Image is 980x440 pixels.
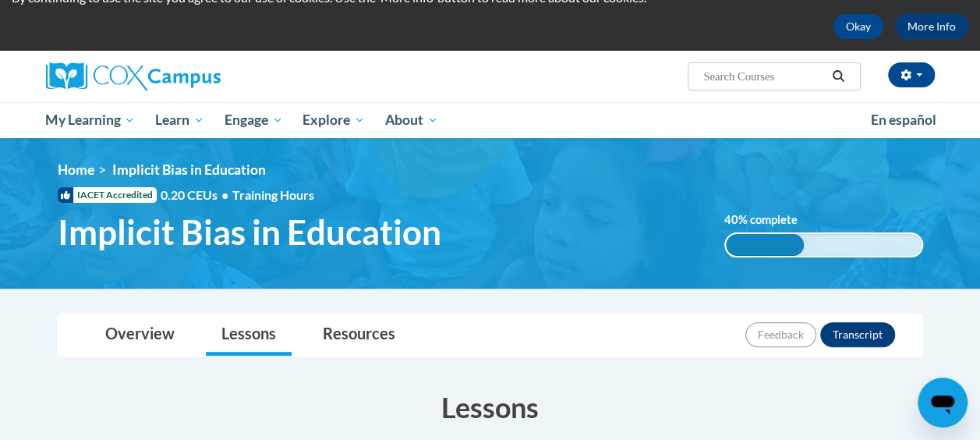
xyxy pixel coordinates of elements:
span: Implicit Bias in Education [58,211,441,253]
a: More Info [895,14,968,39]
a: Cox Campus [46,62,327,90]
a: My Learning [36,102,146,138]
span: About [385,111,438,130]
span: Learn [155,111,204,130]
img: Cox Campus [46,62,221,90]
span: IACET Accredited [58,187,157,203]
span: Engage [225,111,283,130]
iframe: Button to launch messaging window [918,378,968,428]
span: Implicit Bias in Education [112,161,266,178]
a: En español [861,104,946,137]
span: • [221,187,228,202]
a: Explore [292,102,375,138]
span: My Learning [45,111,135,130]
div: Main menu [34,102,946,138]
a: Engage [214,102,293,138]
a: Home [58,161,94,178]
button: Account Settings [888,62,935,87]
div: 40% [726,234,804,256]
a: About [375,102,448,138]
span: Training Hours [232,187,314,202]
button: Feedback [745,322,816,347]
h3: Lessons [58,388,923,427]
span: 40 [724,213,738,226]
span: 0.20 CEUs [161,186,232,204]
a: Resources [307,314,411,356]
span: Explore [302,111,365,130]
span: En español [871,112,936,128]
button: Transcript [820,322,895,347]
button: Search [826,67,850,86]
a: Learn [145,102,214,138]
button: Okay [833,14,883,39]
a: Lessons [206,314,292,356]
input: Search Courses [702,67,826,86]
a: Overview [90,314,190,356]
label: % complete [724,211,814,229]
